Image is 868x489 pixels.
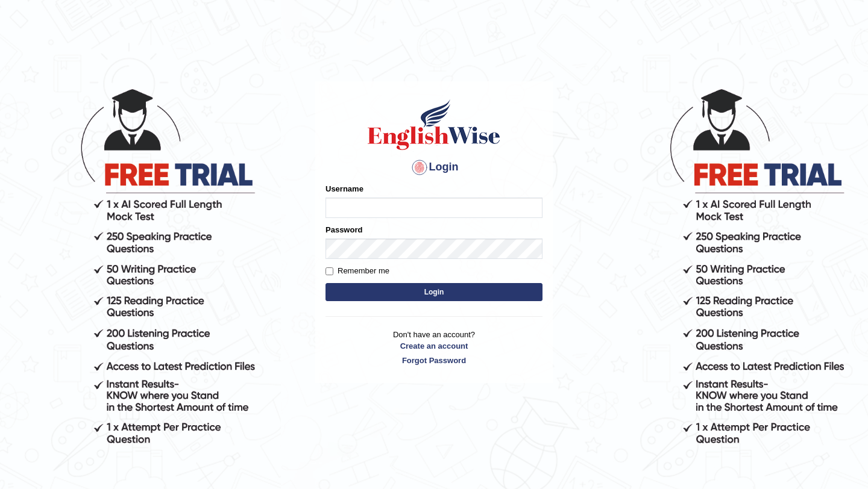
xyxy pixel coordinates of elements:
[325,329,542,366] p: Don't have an account?
[325,224,362,235] label: Password
[325,340,542,352] a: Create an account
[325,283,542,301] button: Login
[325,265,389,277] label: Remember me
[325,355,542,366] a: Forgot Password
[325,267,333,275] input: Remember me
[325,158,542,177] h4: Login
[365,98,503,152] img: Logo of English Wise sign in for intelligent practice with AI
[325,183,363,195] label: Username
